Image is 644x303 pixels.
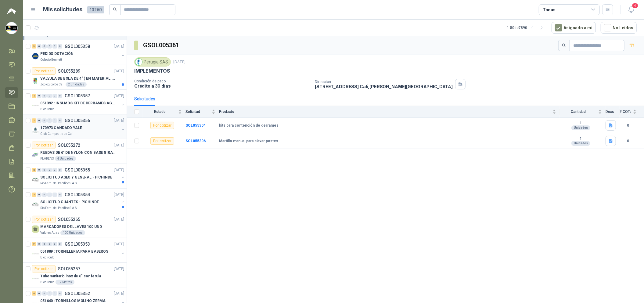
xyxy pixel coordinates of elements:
a: 2 0 0 0 0 0 GSOL005356[DATE] Company Logo170973 CANDADO YALEClub Campestre de Cali [32,117,125,136]
b: 1 [560,121,602,126]
img: Company Logo [32,176,39,183]
b: 0 [620,138,637,144]
p: SOL055289 [58,69,80,73]
p: GSOL005355 [65,168,90,172]
a: 7 0 0 0 0 0 GSOL005353[DATE] Company Logo051889 : TORNILLERIA PARA BABEROSBiocirculo [32,240,125,260]
p: 051889 : TORNILLERIA PARA BABEROS [40,249,108,254]
div: Por cotizar [32,142,56,149]
div: Solicitudes [134,96,155,102]
p: GSOL005354 [65,193,90,197]
p: [DATE] [114,44,124,49]
p: [DATE] [114,217,124,222]
div: 4 [32,291,36,296]
p: [DATE] [114,192,124,198]
div: 0 [37,44,41,49]
p: Club Campestre de Cali [40,132,74,136]
th: Solicitud [185,106,219,118]
span: # COTs [620,110,632,114]
h3: GSOL005361 [143,41,180,50]
p: GSOL005358 [65,44,90,49]
div: 0 [47,118,52,123]
p: Colegio Bennett [40,57,62,62]
div: Por cotizar [32,265,56,272]
img: Company Logo [32,250,39,258]
p: 170973 CANDADO YALE [40,125,82,131]
button: Asignado a mi [552,22,596,34]
div: 0 [37,193,41,197]
p: Zoologico De Cali [40,82,64,87]
th: Docs [606,106,620,118]
img: Company Logo [32,151,39,159]
span: 13260 [87,6,104,13]
b: kits para contención de derrames [219,123,279,128]
b: 0 [620,123,637,128]
img: Company Logo [135,59,142,65]
div: 0 [52,44,57,49]
th: # COTs [620,106,644,118]
div: 0 [47,168,52,172]
p: Tubo sanitario inox de 6" con ferula [40,273,101,279]
p: [DATE] [114,291,124,297]
div: 0 [47,94,52,98]
div: 0 [58,242,62,246]
p: KLARENS [40,156,54,161]
div: Por cotizar [150,122,174,129]
p: Biocirculo [40,255,54,260]
p: [DATE] [114,142,124,148]
p: [STREET_ADDRESS] Cali , [PERSON_NAME][GEOGRAPHIC_DATA] [315,84,453,89]
div: 0 [42,44,47,49]
div: 0 [58,94,62,98]
div: 0 [37,118,41,123]
p: [DATE] [114,241,124,247]
span: search [113,7,117,12]
a: 2 0 0 0 0 0 GSOL005355[DATE] Company LogoSOLICITUD ASEO Y GENERAL - PICHINDERio Fertil del Pacífi... [32,166,125,186]
div: Por cotizar [32,67,56,75]
div: Por cotizar [32,216,56,223]
p: [DATE] [114,93,124,99]
div: 0 [42,94,47,98]
div: 0 [52,94,57,98]
p: MARCADORES DE LLAVES 100 UND [40,224,102,230]
p: GSOL005353 [65,242,90,246]
p: [DATE] [173,59,185,65]
div: 1 - 50 de 7890 [507,23,547,33]
p: Biocirculo [40,107,54,112]
div: 13 [32,94,36,98]
span: search [562,43,566,48]
img: Company Logo [32,102,39,109]
span: 4 [632,3,639,9]
div: Perugia SAS [134,57,171,67]
h1: Mis solicitudes [43,5,82,14]
p: GSOL005357 [65,94,90,98]
div: 2 [32,168,36,172]
div: 0 [42,193,47,197]
span: Producto [219,110,551,114]
a: SOL055306 [185,139,206,143]
div: 0 [37,94,41,98]
p: VALVULA DE BOLA DE 4" ( EN MATERIAL INTERNO EN PVDF ) [40,76,116,81]
div: 0 [58,168,62,172]
img: Company Logo [32,52,39,60]
a: 3 0 0 0 0 0 GSOL005358[DATE] Company LogoPEDIDO DOTACIÓNColegio Bennett [32,43,125,62]
p: Crédito a 30 días [134,83,310,88]
div: 0 [58,193,62,197]
div: 0 [42,242,47,246]
div: 0 [47,291,52,296]
div: 0 [37,242,41,246]
div: 3 [32,44,36,49]
span: Solicitud [185,110,210,114]
div: 0 [47,44,52,49]
img: Company Logo [6,22,17,34]
div: 0 [58,44,62,49]
div: 0 [42,118,47,123]
div: Unidades [571,141,590,146]
p: Rio Fertil del Pacífico S.A.S. [40,206,77,211]
p: SOLICITUD GUANTES - PICHINDE [40,199,99,205]
div: Unidades [571,125,590,130]
div: 0 [42,168,47,172]
div: Todas [543,6,556,13]
b: 1 [560,136,602,141]
p: GSOL005352 [65,291,90,296]
a: Por cotizarSOL055265[DATE] MARCADORES DE LLAVES 100 UNDValores Atlas100 Unidades [23,213,127,238]
div: 0 [58,118,62,123]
